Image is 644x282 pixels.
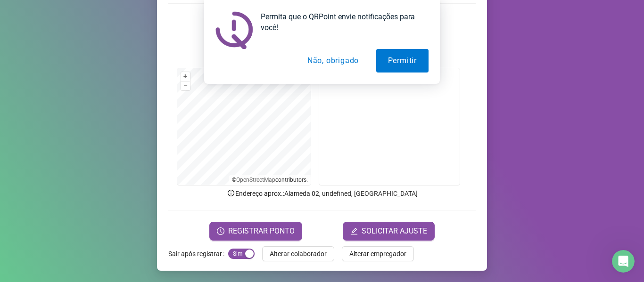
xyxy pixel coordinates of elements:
span: clock-circle [217,227,224,235]
div: Permita que o QRPoint envie notificações para você! [253,11,429,33]
span: Alterar empregador [349,249,406,259]
li: © contributors. [232,177,308,183]
button: – [181,81,190,90]
button: Não, obrigado [296,49,371,73]
span: edit [350,227,358,235]
span: REGISTRAR PONTO [228,226,295,237]
span: Alterar colaborador [270,249,327,259]
span: SOLICITAR AJUSTE [362,226,427,237]
button: Permitir [376,49,429,73]
button: REGISTRAR PONTO [209,222,302,241]
button: Alterar colaborador [262,246,334,261]
button: Alterar empregador [342,246,414,261]
a: OpenStreetMap [236,177,275,183]
label: Sair após registrar [168,246,228,261]
iframe: Intercom live chat [612,250,635,273]
img: notification icon [215,11,253,49]
span: info-circle [227,189,235,197]
p: Endereço aprox. : Alameda 02, undefined, [GEOGRAPHIC_DATA] [168,188,476,199]
button: editSOLICITAR AJUSTE [343,222,435,241]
